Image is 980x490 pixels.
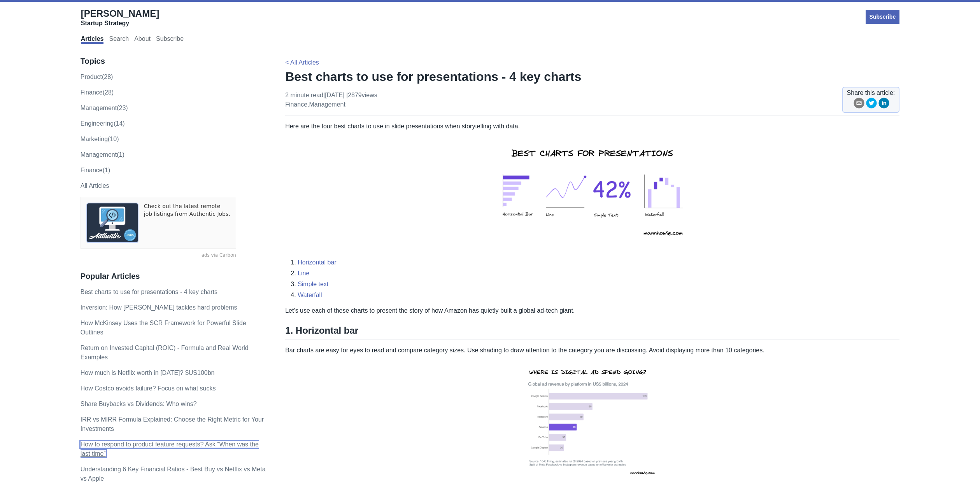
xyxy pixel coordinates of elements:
span: | 2879 views [346,92,377,98]
a: Subscribe [866,9,900,24]
h3: Popular Articles [81,271,269,281]
a: Simple text [298,281,328,287]
a: product(28) [81,73,113,80]
img: horizontal bar [517,361,668,482]
a: engineering(14) [81,120,125,127]
a: [PERSON_NAME]Startup Strategy [81,8,159,27]
a: All Articles [81,182,109,189]
span: Share this article: [847,88,895,98]
a: Line [298,270,309,276]
a: Subscribe [156,35,184,44]
a: How Costco avoids failure? Focus on what sucks [81,385,216,392]
a: management [309,101,345,108]
h1: Best charts to use for presentations - 4 key charts [285,69,899,84]
a: Finance(1) [81,167,110,173]
span: [PERSON_NAME] [81,8,159,19]
button: twitter [866,98,877,111]
button: linkedin [878,98,889,111]
a: finance [285,101,307,108]
a: Share Buybacks vs Dividends: Who wins? [81,401,197,407]
p: Let’s use each of these charts to present the story of how Amazon has quietly built a global ad-t... [285,306,899,315]
p: Here are the four best charts to use in slide presentations when storytelling with data. [285,122,899,252]
button: email [854,98,864,111]
a: management(23) [81,105,128,111]
a: IRR vs MIRR Formula Explained: Choose the Right Metric for Your Investments [81,416,264,432]
a: ads via Carbon [81,252,236,259]
a: finance(28) [81,89,114,96]
p: Bar charts are easy for eyes to read and compare category sizes. Use shading to draw attention to... [285,346,899,355]
a: Understanding 6 Key Financial Ratios - Best Buy vs Netflix vs Meta vs Apple [81,466,266,482]
a: Waterfall [298,292,322,298]
a: Search [109,35,129,44]
a: Inversion: How [PERSON_NAME] tackles hard problems [81,304,237,311]
a: Return on Invested Capital (ROIC) - Formula and Real World Examples [81,345,249,360]
a: Check out the latest remote job listings from Authentic Jobs. [144,203,230,243]
div: Startup Strategy [81,19,159,27]
a: Best charts to use for presentations - 4 key charts [81,289,217,295]
h3: Topics [81,56,269,66]
p: 2 minute read | [DATE] , [285,91,377,109]
a: How McKinsey Uses the SCR Framework for Powerful Slide Outlines [81,320,246,336]
h2: 1. Horizontal bar [285,325,899,339]
a: Management(1) [81,151,124,158]
a: Articles [81,35,104,44]
a: About [134,35,151,44]
a: < All Articles [285,59,319,66]
img: best chart presentaion [492,131,692,252]
img: ads via Carbon [86,203,138,243]
a: Horizontal bar [298,259,337,266]
a: How to respond to product feature requests? Ask “When was the last time” [81,441,259,457]
a: How much is Netflix worth in [DATE]? $US100bn [81,369,215,376]
a: marketing(10) [81,136,119,142]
